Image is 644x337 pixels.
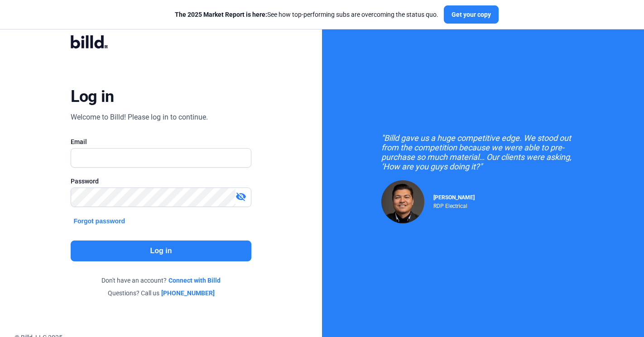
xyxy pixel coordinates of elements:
mat-icon: visibility_off [235,191,246,202]
div: See how top-performing subs are overcoming the status quo. [175,10,438,19]
span: The 2025 Market Report is here: [175,11,267,18]
div: Welcome to Billd! Please log in to continue. [71,112,208,123]
div: Email [71,137,251,146]
a: [PHONE_NUMBER] [161,289,215,298]
div: Password [71,177,251,186]
div: Log in [71,87,114,106]
img: Raul Pacheco [381,180,424,223]
a: Connect with Billd [168,276,221,285]
div: "Billd gave us a huge competitive edge. We stood out from the competition because we were able to... [381,133,585,171]
button: Forgot password [71,216,128,226]
div: RDP Electrical [433,201,475,209]
div: Don't have an account? [71,276,251,285]
button: Log in [71,241,251,261]
button: Get your copy [444,5,499,24]
span: [PERSON_NAME] [433,194,475,201]
div: Questions? Call us [71,289,251,298]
